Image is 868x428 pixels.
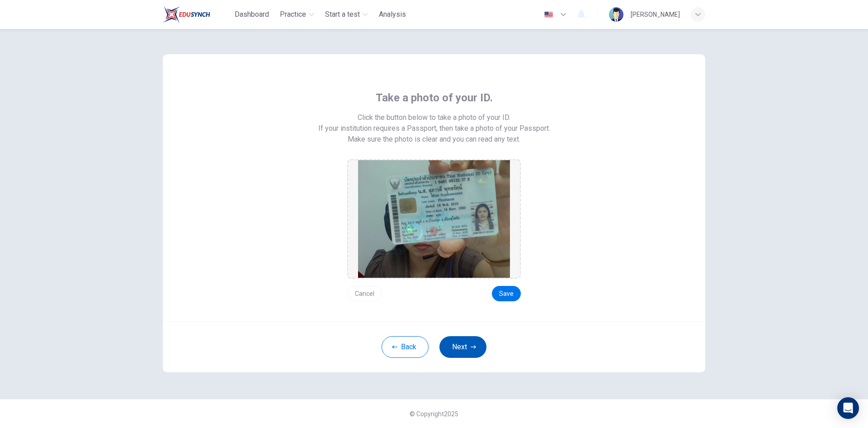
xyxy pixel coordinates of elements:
span: Dashboard [235,9,269,20]
button: Back [382,336,429,358]
img: Profile picture [609,7,623,22]
button: Cancel [347,286,382,301]
div: [PERSON_NAME] [631,9,680,20]
a: Train Test logo [163,5,231,24]
span: Analysis [379,9,406,20]
button: Practice [276,6,318,23]
span: © Copyright 2025 [410,410,458,418]
img: en [543,11,554,18]
button: Start a test [321,6,372,23]
img: preview screemshot [358,160,510,278]
span: Start a test [325,9,360,20]
button: Next [439,336,486,358]
img: Train Test logo [163,5,210,24]
span: Take a photo of your ID. [376,90,493,105]
div: Open Intercom Messenger [837,397,859,419]
span: Practice [280,9,306,20]
button: Analysis [375,6,410,23]
span: Click the button below to take a photo of your ID. If your institution requires a Passport, then ... [318,112,550,134]
button: Dashboard [231,6,273,23]
button: Save [492,286,521,301]
span: Make sure the photo is clear and you can read any text. [348,134,520,145]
